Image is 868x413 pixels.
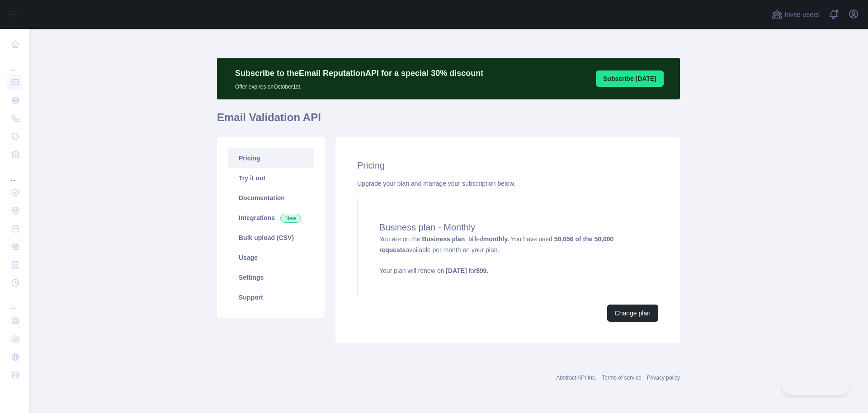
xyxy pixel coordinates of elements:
[228,188,314,208] a: Documentation
[602,375,641,381] a: Terms of service
[280,214,301,223] span: New
[784,9,819,20] span: Invite users
[228,268,314,287] a: Settings
[228,287,314,307] a: Support
[379,235,636,275] span: You are on the , billed You have used available per month on your plan.
[379,266,636,275] p: Your plan will renew on for
[422,235,465,243] strong: Business plan
[607,305,658,322] button: Change plan
[228,248,314,268] a: Usage
[557,375,597,381] a: Abstract API Inc.
[446,267,467,274] strong: [DATE]
[235,80,483,90] p: Offer expires on October 1st.
[7,164,22,183] div: ...
[596,70,664,87] button: Subscribe [DATE]
[228,148,314,168] a: Pricing
[7,54,22,72] div: ...
[7,293,22,311] div: ...
[235,67,483,80] p: Subscribe to the Email Reputation API for a special 30 % discount
[647,375,680,381] a: Privacy policy
[357,159,658,172] h2: Pricing
[782,376,850,395] iframe: Toggle Customer Support
[228,168,314,188] a: Try it out
[476,267,488,274] strong: $ 99 .
[228,208,314,228] a: Integrations New
[217,110,680,132] h1: Email Validation API
[483,235,509,243] strong: monthly.
[379,221,636,234] h4: Business plan - Monthly
[357,179,658,188] div: Upgrade your plan and manage your subscription below.
[770,7,821,22] button: Invite users
[228,228,314,248] a: Bulk upload (CSV)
